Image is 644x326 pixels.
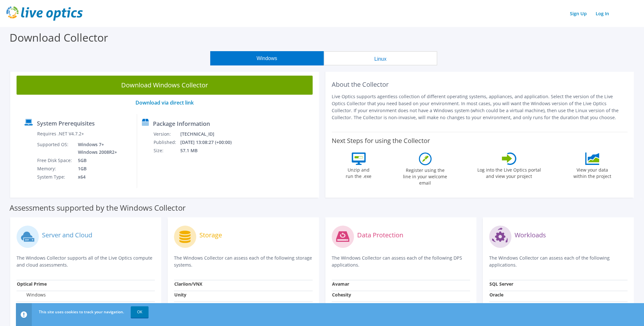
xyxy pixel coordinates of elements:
[210,51,324,65] button: Windows
[592,9,612,18] a: Log In
[332,302,358,309] strong: CommVault
[401,165,449,186] label: Register using the line in your welcome email
[73,140,118,156] td: Windows 7+ Windows 2008R2+
[39,309,124,315] span: This site uses cookies to track your navigation.
[37,156,73,165] td: Free Disk Space:
[477,165,541,180] label: Log into the Live Optics portal and view your project
[17,255,155,268] p: The Windows Collector supports all of the Live Optics compute and cloud assessments.
[515,232,546,238] label: Workloads
[174,302,200,309] strong: PowerStore
[10,30,108,45] label: Download Collector
[332,292,351,298] strong: Cohesity
[153,146,180,155] td: Size:
[131,306,149,318] a: OK
[153,130,180,138] td: Version:
[6,6,83,21] img: live_optics_svg.svg
[180,138,240,146] td: [DATE] 13:08:27 (+00:00)
[180,146,240,155] td: 57.1 MB
[17,76,313,95] a: Download Windows Collector
[174,292,186,298] strong: Unity
[174,255,312,268] p: The Windows Collector can assess each of the following storage systems.
[324,51,437,65] button: Linux
[174,281,202,287] strong: Clariion/VNX
[17,281,47,287] strong: Optical Prime
[37,120,95,126] label: System Prerequisites
[569,165,615,180] label: View your data within the project
[489,292,503,298] strong: Oracle
[344,165,373,180] label: Unzip and run the .exe
[332,81,628,88] h2: About the Collector
[37,140,73,156] td: Supported OS:
[153,138,180,146] td: Published:
[489,281,513,287] strong: SQL Server
[73,165,118,173] td: 1GB
[73,156,118,165] td: 5GB
[567,9,590,18] a: Sign Up
[332,137,430,145] label: Next Steps for using the Collector
[17,292,46,298] label: Windows
[199,232,222,238] label: Storage
[37,131,84,137] label: Requires .NET V4.7.2+
[135,99,194,106] a: Download via direct link
[153,120,210,127] label: Package Information
[37,165,73,173] td: Memory:
[332,255,470,268] p: The Windows Collector can assess each of the following DPS applications.
[10,205,186,211] label: Assessments supported by the Windows Collector
[357,232,403,238] label: Data Protection
[17,302,38,309] label: Linux
[180,130,240,138] td: [TECHNICAL_ID]
[332,93,628,121] p: Live Optics supports agentless collection of different operating systems, appliances, and applica...
[37,173,73,181] td: System Type:
[332,281,349,287] strong: Avamar
[42,232,92,238] label: Server and Cloud
[73,173,118,181] td: x64
[489,255,627,268] p: The Windows Collector can assess each of the following applications.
